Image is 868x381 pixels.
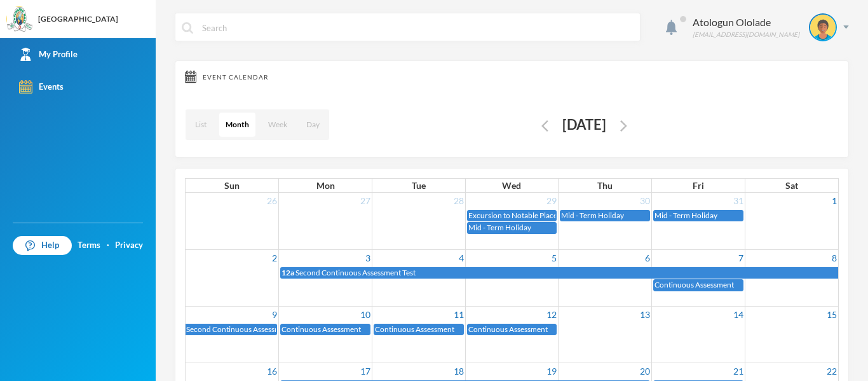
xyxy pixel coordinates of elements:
a: 13 [639,307,651,322]
div: Events [19,80,64,94]
span: Thu [597,180,613,191]
span: Second Continuous Assessment Test [295,268,416,277]
a: 20 [639,363,651,379]
a: Second Continuous Assessment Test [186,324,277,336]
a: Continuous Assessment [653,279,743,291]
span: Sun [224,180,240,191]
a: 27 [359,193,372,209]
span: Sat [785,180,798,191]
span: Wed [502,180,521,191]
a: 7 [737,250,745,266]
a: 5 [550,250,558,266]
div: My Profile [19,48,78,61]
a: 22 [825,363,838,379]
span: Continuous Assessment [654,280,734,289]
span: Mid - Term Holiday [561,211,624,220]
span: Mid - Term Holiday [468,223,531,232]
a: 11 [452,307,465,322]
span: Second Continuous Assessment Test [186,324,306,334]
a: 31 [732,193,745,209]
a: 2 [271,250,278,266]
a: 26 [266,193,278,209]
a: 30 [639,193,651,209]
img: search [182,22,193,34]
a: 19 [545,363,558,379]
span: Continuous Assessment [468,324,548,334]
input: Search [201,13,634,42]
span: Mon [316,180,335,191]
span: Excursion to Notable Places [468,211,560,220]
button: Edit [616,118,631,132]
a: Continuous Assessment [280,324,370,336]
a: 17 [359,363,372,379]
div: · [107,239,109,252]
div: Atologun Ololade [693,15,799,30]
span: Mid - Term Holiday [654,211,717,220]
button: Day [300,113,326,137]
a: 3 [364,250,372,266]
button: Edit [538,118,552,132]
button: Week [262,113,294,137]
span: Continuous Assessment [281,324,361,334]
a: 28 [452,193,465,209]
a: 18 [452,363,465,379]
a: 15 [825,307,838,322]
img: logo [7,7,32,32]
a: 21 [732,363,745,379]
a: 29 [545,193,558,209]
a: Mid - Term Holiday [560,210,650,222]
img: STUDENT [810,15,836,40]
a: 10 [359,307,372,322]
a: 12a Second Continuous Assessment Test [280,267,838,279]
div: [DATE] [552,113,616,137]
a: Continuous Assessment [374,324,464,336]
div: [GEOGRAPHIC_DATA] [38,13,118,25]
a: Continuous Assessment [467,324,557,336]
a: 6 [644,250,651,266]
a: Help [13,236,72,255]
button: Month [219,113,255,137]
button: List [189,113,213,137]
div: [EMAIL_ADDRESS][DOMAIN_NAME] [693,30,799,39]
a: 12 [545,307,558,322]
a: 1 [831,193,838,209]
span: Fri [693,180,704,191]
a: Mid - Term Holiday [467,222,557,234]
a: Privacy [115,239,143,252]
a: Excursion to Notable Places [467,210,557,222]
a: 8 [831,250,838,266]
a: 4 [458,250,465,266]
span: Continuous Assessment [375,324,454,334]
a: Terms [78,239,100,252]
a: 16 [266,363,278,379]
span: 12a [281,268,294,277]
span: Tue [412,180,426,191]
a: 14 [732,307,745,322]
a: Mid - Term Holiday [653,210,743,222]
a: 9 [271,307,278,322]
div: Event Calendar [185,71,839,83]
